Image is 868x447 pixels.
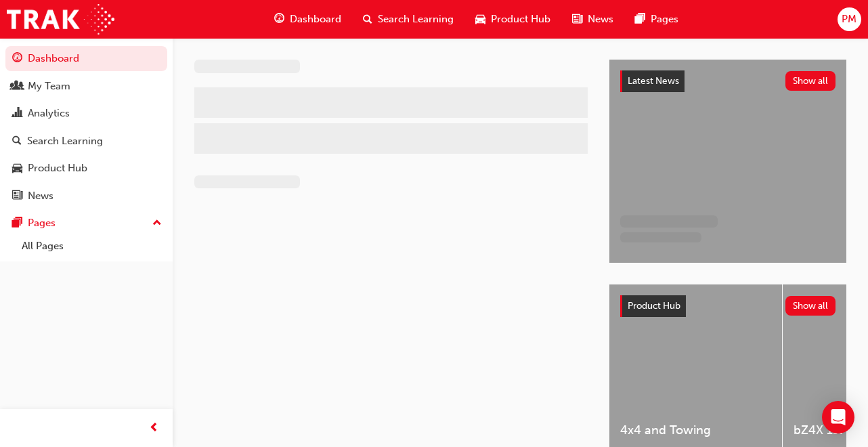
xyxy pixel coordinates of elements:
span: car-icon [12,163,22,175]
span: guage-icon [12,53,22,65]
span: news-icon [12,190,22,203]
span: pages-icon [12,217,22,230]
a: Dashboard [5,46,167,71]
button: Pages [5,211,167,236]
div: Open Intercom Messenger [822,401,854,433]
a: search-iconSearch Learning [352,5,464,33]
span: guage-icon [274,11,284,28]
span: Pages [651,12,678,27]
a: guage-iconDashboard [263,5,352,33]
span: Dashboard [290,12,341,27]
div: News [28,188,53,204]
a: Analytics [5,101,167,126]
span: up-icon [152,215,162,232]
span: people-icon [12,81,22,93]
span: PM [842,12,856,27]
div: Analytics [28,106,70,121]
a: Search Learning [5,129,167,154]
img: Trak [7,4,114,35]
a: pages-iconPages [624,5,689,33]
a: car-iconProduct Hub [464,5,561,33]
span: search-icon [12,135,22,148]
span: car-icon [475,11,485,28]
span: prev-icon [149,420,159,437]
button: PM [838,7,861,31]
span: Product Hub [491,12,550,27]
span: 4x4 and Towing [620,423,771,438]
a: Latest NewsShow all [620,70,836,92]
button: Show all [785,71,836,91]
button: Show all [785,296,836,316]
span: Product Hub [628,300,680,312]
button: DashboardMy TeamAnalyticsSearch LearningProduct HubNews [5,43,167,211]
div: My Team [28,79,70,94]
span: search-icon [363,11,372,28]
span: Latest News [628,75,679,87]
a: news-iconNews [561,5,624,33]
span: Search Learning [378,12,454,27]
a: News [5,184,167,209]
span: pages-icon [635,11,645,28]
a: Product HubShow all [620,295,836,317]
span: chart-icon [12,108,22,120]
div: Pages [28,215,56,231]
div: Product Hub [28,161,87,176]
span: news-icon [572,11,582,28]
span: News [588,12,613,27]
a: My Team [5,74,167,99]
div: Search Learning [27,133,103,149]
a: Product Hub [5,156,167,181]
a: All Pages [16,236,167,257]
